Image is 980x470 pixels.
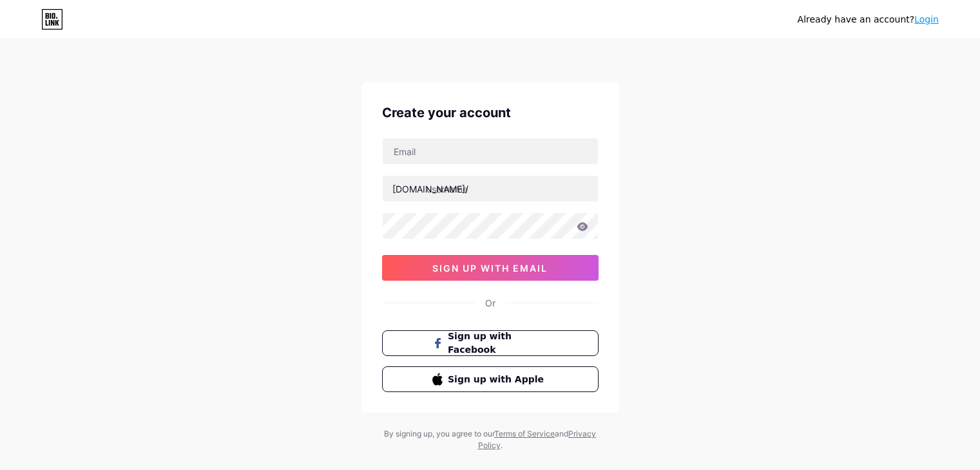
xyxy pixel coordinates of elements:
input: Email [383,138,598,164]
input: username [383,176,598,202]
span: sign up with email [432,263,548,274]
div: Create your account [382,103,599,122]
span: Sign up with Apple [448,373,548,386]
button: Sign up with Facebook [382,330,599,356]
div: [DOMAIN_NAME]/ [392,182,468,196]
a: Login [914,14,939,24]
div: By signing up, you agree to our and . [381,428,600,451]
button: Sign up with Apple [382,366,599,392]
button: sign up with email [382,255,599,281]
div: Already have an account? [798,13,939,26]
a: Terms of Service [494,429,555,438]
div: Or [485,296,495,310]
span: Sign up with Facebook [448,330,548,357]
